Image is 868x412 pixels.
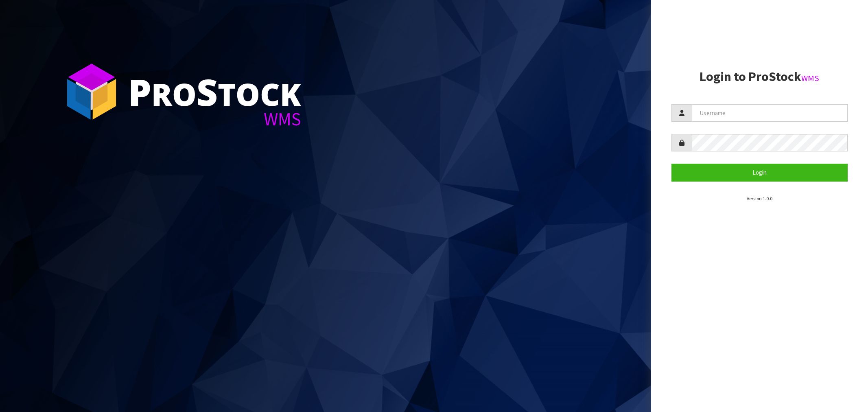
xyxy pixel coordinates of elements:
img: ProStock Cube [61,61,122,122]
div: WMS [128,110,301,128]
small: Version 1.0.0 [747,195,772,202]
small: WMS [801,73,819,83]
input: Username [692,104,848,122]
span: P [128,67,151,116]
span: S [197,67,218,116]
button: Login [671,164,848,181]
div: ro tock [128,73,301,110]
h2: Login to ProStock [671,70,848,84]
